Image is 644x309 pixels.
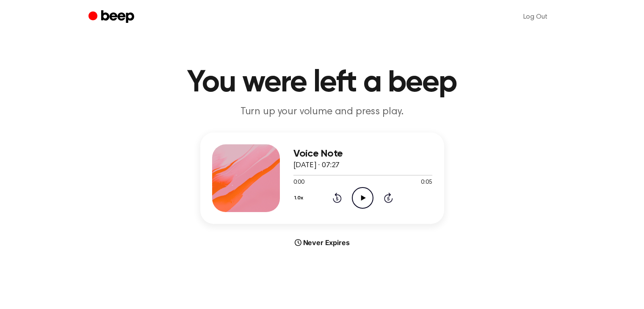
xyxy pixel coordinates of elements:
h1: You were left a beep [105,68,539,98]
span: 0:05 [421,178,432,187]
div: Never Expires [200,237,444,248]
p: Turn up your volume and press play. [160,105,485,119]
span: 0:00 [293,178,304,187]
a: Beep [88,9,136,25]
span: [DATE] · 07:27 [293,162,340,169]
button: 1.0x [293,191,307,205]
h3: Voice Note [293,148,432,160]
a: Log Out [515,7,556,27]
